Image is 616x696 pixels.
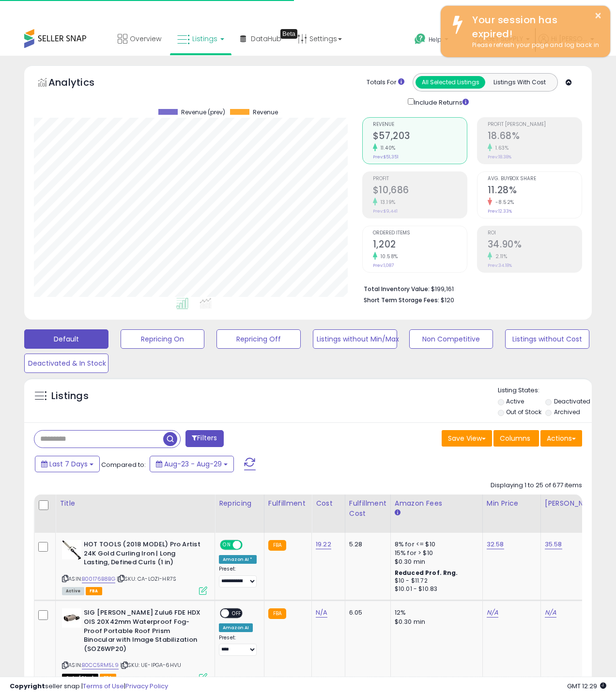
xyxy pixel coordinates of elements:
strong: Copyright [10,681,45,691]
div: Please refresh your page and log back in [465,41,603,50]
small: 2.11% [492,253,508,260]
small: Prev: 34.18% [488,263,512,268]
div: Fulfillment [268,498,308,509]
div: $0.30 min [395,557,475,566]
a: 35.58 [545,540,562,549]
h5: Listings [51,389,89,403]
small: 1.63% [492,144,509,152]
h2: $57,203 [373,130,467,143]
button: Default [24,329,108,349]
span: ON [221,541,233,549]
span: OFF [241,541,257,549]
button: Last 7 Days [35,456,100,472]
div: Min Price [487,498,537,509]
h2: 34.90% [488,239,582,252]
button: All Selected Listings [416,76,485,89]
a: DataHub [233,24,289,53]
b: SIG [PERSON_NAME] Zulu6 FDE HDX OIS 20X42mm Waterproof Fog-Proof Portable Roof Prism Binocular wi... [84,608,201,656]
div: $10.01 - $10.83 [395,585,475,593]
label: Archived [554,408,580,416]
div: seller snap | | [10,682,168,691]
li: $199,161 [364,282,575,294]
small: FBA [268,608,286,619]
i: Get Help [414,33,426,45]
a: N/A [545,608,556,618]
button: Repricing On [121,329,205,349]
div: 5.28 [349,540,383,549]
h5: Analytics [48,76,113,92]
div: ASIN: [62,540,207,594]
h2: 18.68% [488,130,582,143]
a: N/A [487,608,498,618]
small: Prev: 18.38% [488,154,511,160]
span: Profit [373,176,467,182]
span: OFF [229,609,245,618]
div: 15% for > $10 [395,549,475,557]
span: 2025-09-8 12:29 GMT [567,681,606,691]
div: Preset: [219,566,257,588]
a: Privacy Policy [125,681,168,691]
span: Avg. Buybox Share [488,176,582,182]
button: Save View [442,430,492,447]
a: B0CC5RM5L9 [82,661,119,669]
div: Title [60,498,211,509]
div: Displaying 1 to 25 of 677 items [491,481,582,490]
span: Help [429,35,442,44]
span: Compared to: [101,460,146,469]
b: Short Term Storage Fees: [364,296,439,304]
div: $0.30 min [395,618,475,626]
div: Amazon Fees [395,498,478,509]
a: 32.58 [487,540,504,549]
b: HOT TOOLS (2018 MODEL) Pro Artist 24K Gold Curling Iron | Long Lasting, Defined Curls (1 in) [84,540,201,570]
span: Columns [500,433,530,443]
button: Listings With Cost [485,76,554,89]
small: Amazon Fees. [395,509,400,517]
span: Aug-23 - Aug-29 [164,459,222,469]
span: | SKU: CA-LOZI-HR7S [117,575,176,583]
span: Revenue [253,109,278,116]
button: Listings without Cost [505,329,589,349]
div: Your session has expired! [465,13,603,41]
button: Aug-23 - Aug-29 [150,456,234,472]
span: ROI [488,231,582,236]
small: Prev: 1,087 [373,263,394,268]
span: $120 [441,295,454,305]
span: Revenue (prev) [181,109,225,116]
small: FBA [268,540,286,551]
button: Listings without Min/Max [313,329,397,349]
a: Overview [110,24,169,53]
small: Prev: 12.33% [488,208,512,214]
span: Last 7 Days [49,459,88,469]
small: 10.58% [377,253,398,260]
div: 12% [395,608,475,617]
h2: $10,686 [373,185,467,198]
span: Listings [192,34,217,44]
a: Terms of Use [83,681,124,691]
span: DataHub [251,34,281,44]
div: Cost [316,498,341,509]
small: 13.19% [377,199,396,206]
b: Reduced Prof. Rng. [395,569,458,577]
div: Repricing [219,498,260,509]
div: $10 - $11.72 [395,577,475,585]
div: Fulfillment Cost [349,498,386,519]
small: Prev: $51,351 [373,154,399,160]
img: 31JeHlELgPL._SL40_.jpg [62,540,81,559]
button: Columns [493,430,539,447]
label: Out of Stock [506,408,541,416]
span: Ordered Items [373,231,467,236]
a: Help [407,26,465,56]
button: Repricing Off [216,329,301,349]
button: Filters [185,430,223,447]
div: Totals For [367,78,404,87]
div: 6.05 [349,608,383,617]
b: Total Inventory Value: [364,285,430,293]
span: | SKU: UE-IPGA-6HVU [120,661,181,669]
span: FBA [86,587,102,595]
div: Amazon AI [219,623,253,632]
a: Listings [170,24,231,53]
div: Tooltip anchor [280,29,297,39]
h2: 11.28% [488,185,582,198]
div: Preset: [219,634,257,656]
span: All listings currently available for purchase on Amazon [62,587,84,595]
